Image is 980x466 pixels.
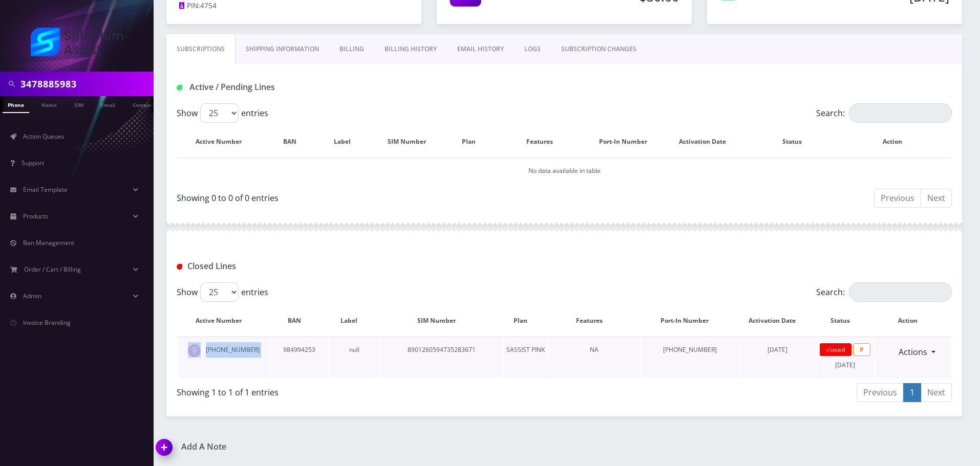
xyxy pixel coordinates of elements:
[166,34,236,64] a: Subscriptions
[156,442,557,452] a: Add A Note
[177,103,268,123] label: Show entries
[330,306,379,336] th: Label: activate to sort column ascending
[447,34,514,64] a: EMAIL HISTORY
[236,34,329,64] a: Shipping Information
[177,264,182,270] img: Closed Lines
[177,82,425,92] h1: Active / Pending Lines
[665,127,750,157] th: Activation Date: activate to sort column ascending
[23,185,68,194] span: Email Template
[270,337,329,378] td: 984994253
[768,345,787,354] span: [DATE]
[96,96,120,112] a: Email
[376,127,449,157] th: SIM Number: activate to sort column ascending
[20,74,151,94] input: Search in Company
[380,337,503,378] td: 8901260594735283671
[23,292,41,300] span: Admin
[874,189,921,208] a: Previous
[849,282,952,302] input: Search:
[188,344,201,357] img: t_img.png
[816,103,952,123] label: Search:
[177,282,268,302] label: Show entries
[374,34,447,64] a: Billing History
[892,342,934,362] a: Actions
[921,383,952,402] a: Next
[320,127,375,157] th: Label: activate to sort column ascending
[23,132,65,141] span: Action Queues
[200,1,217,10] span: 4754
[504,306,547,336] th: Plan: activate to sort column ascending
[921,189,952,208] a: Next
[270,127,319,157] th: BAN: activate to sort column ascending
[178,158,951,184] td: No data available in table
[817,306,874,336] th: Status: activate to sort column ascending
[178,337,269,378] td: [PHONE_NUMBER]
[499,127,591,157] th: Features: activate to sort column ascending
[849,103,952,123] input: Search:
[875,306,951,336] th: Action : activate to sort column ascending
[329,34,374,64] a: Billing
[450,127,498,157] th: Plan: activate to sort column ascending
[200,282,239,302] select: Showentries
[69,96,89,112] a: SIM
[817,337,874,378] td: [DATE]
[23,238,74,247] span: Ban Management
[23,212,48,220] span: Products
[641,337,738,378] td: [PHONE_NUMBER]
[178,306,269,336] th: Active Number: activate to sort column descending
[270,306,329,336] th: BAN: activate to sort column ascending
[179,1,200,11] a: PIN:
[844,127,951,157] th: Action: activate to sort column ascending
[903,383,921,402] a: 1
[641,306,738,336] th: Port-In Number: activate to sort column ascending
[548,337,640,378] td: NA
[380,306,503,336] th: SIM Number: activate to sort column ascending
[127,96,162,112] a: Company
[177,85,182,91] img: Active / Pending Lines
[548,306,640,336] th: Features: activate to sort column ascending
[514,34,551,64] a: LOGS
[24,265,81,274] span: Order / Cart / Billing
[551,34,647,64] a: SUBSCRIPTION CHANGES
[853,343,870,356] span: P
[177,188,557,204] div: Showing 0 to 0 of 0 entries
[178,127,269,157] th: Active Number: activate to sort column ascending
[857,383,904,402] a: Previous
[36,96,62,112] a: Name
[177,261,425,271] h1: Closed Lines
[504,337,547,378] td: SASSIST PINK
[820,343,851,356] span: closed
[23,318,71,327] span: Invoice Branding
[200,103,239,123] select: Showentries
[816,282,952,302] label: Search:
[31,28,123,56] img: Shluchim Assist
[592,127,665,157] th: Port-In Number: activate to sort column ascending
[177,382,557,398] div: Showing 1 to 1 of 1 entries
[22,159,44,167] span: Support
[751,127,843,157] th: Status: activate to sort column ascending
[739,306,815,336] th: Activation Date: activate to sort column ascending
[3,96,29,113] a: Phone
[330,337,379,378] td: null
